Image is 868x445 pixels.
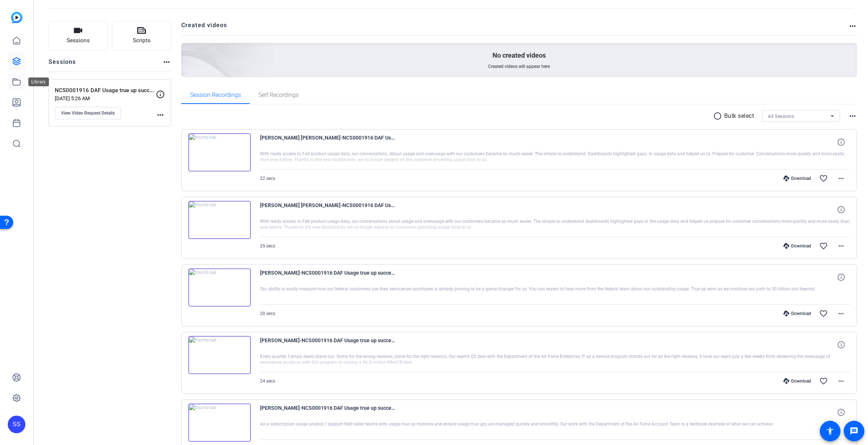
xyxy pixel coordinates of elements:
span: Created videos will appear here [488,64,550,69]
div: Download [780,176,815,181]
div: Library [28,77,49,86]
span: [PERSON_NAME]-NCS0001916 DAF Usage true up success sto-NCS0001916 DAF Usage true up success [PERS... [260,336,396,354]
span: All Sessions [768,114,794,119]
mat-icon: more_horiz [837,242,846,250]
img: thumb-nail [188,201,251,239]
span: [PERSON_NAME] [PERSON_NAME]-NCS0001916 DAF Usage true up success sto-NCS0001916 DAF Usage true up... [260,201,396,218]
img: thumb-nail [188,133,251,171]
p: [DATE] 5:26 AM [55,95,156,101]
span: 20 secs [260,311,275,316]
span: [PERSON_NAME] [PERSON_NAME]-NCS0001916 DAF Usage true up success sto-NCS0001916 DAF Usage true up... [260,133,396,151]
mat-icon: favorite_border [819,174,828,183]
mat-icon: favorite_border [819,377,828,386]
span: Sessions [67,36,90,45]
span: 29 secs [260,243,275,249]
div: Download [780,311,815,316]
mat-icon: more_horiz [837,174,846,183]
h2: Sessions [49,58,76,72]
mat-icon: more_horiz [162,58,171,66]
mat-icon: accessibility [826,427,835,435]
button: Sessions [49,21,108,50]
span: Scripts [133,36,150,45]
span: Self Recordings [259,92,299,98]
span: 22 secs [260,176,275,181]
h2: Created videos [181,21,849,35]
mat-icon: more_horiz [837,309,846,318]
button: Scripts [112,21,171,50]
p: No created videos [492,51,546,60]
p: NCS0001916 DAF Usage true up success [PERSON_NAME] [55,86,156,95]
mat-icon: more_horiz [837,377,846,386]
span: [PERSON_NAME]-NCS0001916 DAF Usage true up success sto-NCS0001916 DAF Usage true up success [PERS... [260,268,396,286]
p: Bulk select [724,112,754,120]
mat-icon: more_horiz [848,22,857,30]
img: blue-gradient.svg [11,12,22,23]
div: Download [780,243,815,249]
mat-icon: more_horiz [848,112,857,120]
img: thumb-nail [188,404,251,442]
button: View Video Request Details [55,107,121,119]
img: thumb-nail [188,336,251,374]
img: thumb-nail [188,268,251,307]
mat-icon: favorite_border [819,242,828,250]
mat-icon: radio_button_unchecked [713,112,724,120]
mat-icon: message [850,427,858,435]
div: Download [780,378,815,384]
span: Session Recordings [190,92,241,98]
mat-icon: favorite_border [819,309,828,318]
span: 24 secs [260,379,275,384]
span: [PERSON_NAME]-NCS0001916 DAF Usage true up success sto-NCS0001916 DAF Usage true up success [PERS... [260,404,396,421]
div: SS [8,416,25,433]
mat-icon: more_horiz [156,111,165,119]
span: View Video Request Details [61,110,115,116]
